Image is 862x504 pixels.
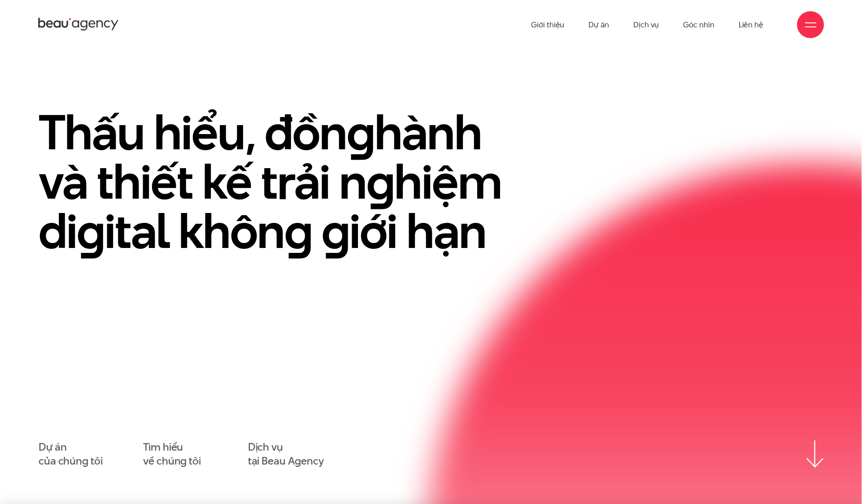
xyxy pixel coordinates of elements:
en: g [322,197,349,265]
a: Dịch vụtại Beau Agency [248,440,324,468]
a: Dự áncủa chúng tôi [39,440,102,468]
en: g [366,148,394,215]
en: g [284,197,312,265]
a: Tìm hiểuvề chúng tôi [143,440,201,468]
h1: Thấu hiểu, đồn hành và thiết kế trải n hiệm di ital khôn iới hạn [39,108,532,256]
en: g [347,99,374,166]
en: g [77,197,104,265]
